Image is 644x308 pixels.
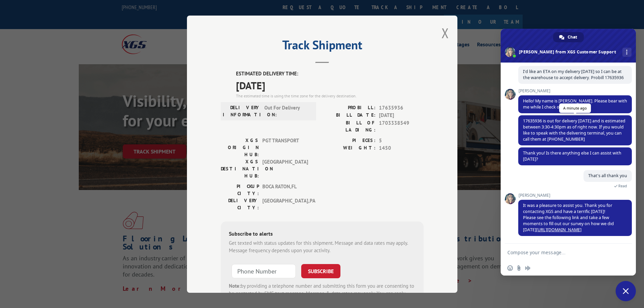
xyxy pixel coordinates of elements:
label: PROBILL: [322,104,376,112]
span: Chat [568,32,577,42]
span: Insert an emoji [507,265,513,271]
span: 5 [379,137,424,144]
span: 17635936 [379,104,424,112]
label: XGS ORIGIN HUB: [221,137,259,158]
span: Read [618,184,627,188]
span: 17635936 is out for delivery [DATE] and is estimated between 3:30-4:30pm as of right now. If you ... [523,118,625,142]
span: [GEOGRAPHIC_DATA] , PA [262,197,308,211]
span: Hello! My name is [PERSON_NAME]. Please bear with me while I check on this for you [523,98,627,110]
label: DELIVERY CITY: [221,197,259,211]
a: [URL][DOMAIN_NAME] [536,227,581,233]
span: Send a file [516,265,522,271]
span: It was a pleasure to assist you. Thank you for contacting XGS and have a terrific [DATE]! Please ... [523,203,614,233]
input: Phone Number [232,264,296,278]
div: Get texted with status updates for this shipment. Message and data rates may apply. Message frequ... [229,239,415,254]
span: Out For Delivery [264,104,310,118]
div: Close chat [616,281,636,301]
span: BOCA RATON , FL [262,183,308,197]
span: 1450 [379,144,424,152]
span: [DATE] [236,77,424,93]
div: by providing a telephone number and submitting this form you are consenting to be contacted by SM... [229,282,415,305]
label: BILL DATE: [322,112,376,119]
span: [GEOGRAPHIC_DATA] [262,158,308,179]
span: [PERSON_NAME] [518,89,632,93]
span: PGT TRANSPORT [262,137,308,158]
label: PICKUP CITY: [221,183,259,197]
div: Subscribe to alerts [229,229,415,239]
label: XGS DESTINATION HUB: [221,158,259,179]
h2: Track Shipment [221,40,424,53]
button: SUBSCRIBE [301,264,340,278]
label: BILL OF LADING: [322,119,376,133]
label: ESTIMATED DELIVERY TIME: [236,70,424,78]
strong: Note: [229,282,241,289]
span: [PERSON_NAME] [518,193,632,198]
div: Chat [553,32,584,42]
span: Thank you! Is there anything else I can assist with [DATE]? [523,150,621,162]
label: PIECES: [322,137,376,144]
div: The estimated time is using the time zone for the delivery destination. [236,93,424,99]
span: Audio message [525,265,530,271]
span: I'd like an ETA on my delivery [DATE] so I can be at the warehouse to accept delivery. Probill 17... [523,69,624,80]
label: WEIGHT: [322,144,376,152]
span: That's all thank you [588,173,627,179]
button: Close modal [442,24,449,42]
label: DELIVERY INFORMATION: [223,104,261,118]
div: More channels [622,48,631,57]
span: 1703338549 [379,119,424,133]
span: [DATE] [379,112,424,119]
textarea: Compose your message... [507,250,614,256]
